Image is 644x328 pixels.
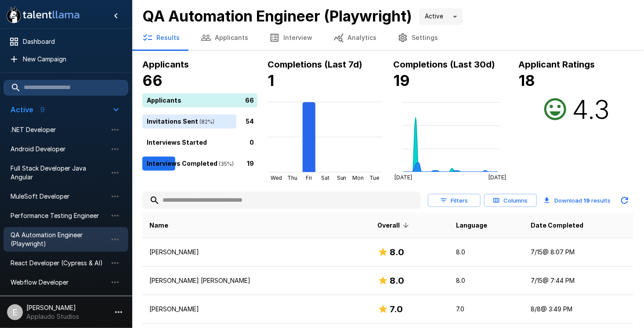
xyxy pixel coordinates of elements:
[268,71,275,89] b: 1
[519,71,535,89] b: 18
[387,25,449,50] button: Settings
[456,276,517,285] p: 8.0
[456,248,517,257] p: 8.0
[484,194,537,207] button: Columns
[268,59,363,70] b: Completions (Last 7d)
[142,71,163,89] b: 66
[540,192,614,209] button: Download 19 results
[583,197,590,204] b: 19
[190,25,259,50] button: Applicants
[524,295,633,324] td: 8/8 @ 3:49 PM
[524,267,633,295] td: 7/15 @ 7:44 PM
[321,175,329,181] tspan: Sat
[456,220,488,231] span: Language
[337,175,347,181] tspan: Sun
[323,25,387,50] button: Analytics
[259,25,323,50] button: Interview
[246,117,254,126] p: 54
[287,175,297,181] tspan: Thu
[149,220,168,231] span: Name
[149,276,364,285] p: [PERSON_NAME] [PERSON_NAME]
[390,245,405,259] h6: 8.0
[616,192,633,209] button: Updated Today - 7:00 PM
[572,93,610,125] h2: 4.3
[246,96,254,105] p: 66
[378,220,412,231] span: Overall
[390,302,403,316] h6: 7.0
[395,174,412,181] tspan: [DATE]
[306,175,312,181] tspan: Fri
[531,220,583,231] span: Date Completed
[142,59,189,70] b: Applicants
[456,305,517,314] p: 7.0
[519,59,595,70] b: Applicant Ratings
[524,238,633,267] td: 7/15 @ 8:07 PM
[352,175,364,181] tspan: Mon
[369,175,379,181] tspan: Tue
[489,174,507,181] tspan: [DATE]
[270,175,282,181] tspan: Wed
[428,194,481,207] button: Filters
[419,8,463,25] div: Active
[247,159,254,168] p: 19
[393,71,410,89] b: 19
[393,59,495,70] b: Completions (Last 30d)
[250,138,254,147] p: 0
[132,25,190,50] button: Results
[142,7,412,25] b: QA Automation Engineer (Playwright)
[149,305,364,314] p: [PERSON_NAME]
[149,248,364,257] p: [PERSON_NAME]
[390,274,405,288] h6: 8.0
